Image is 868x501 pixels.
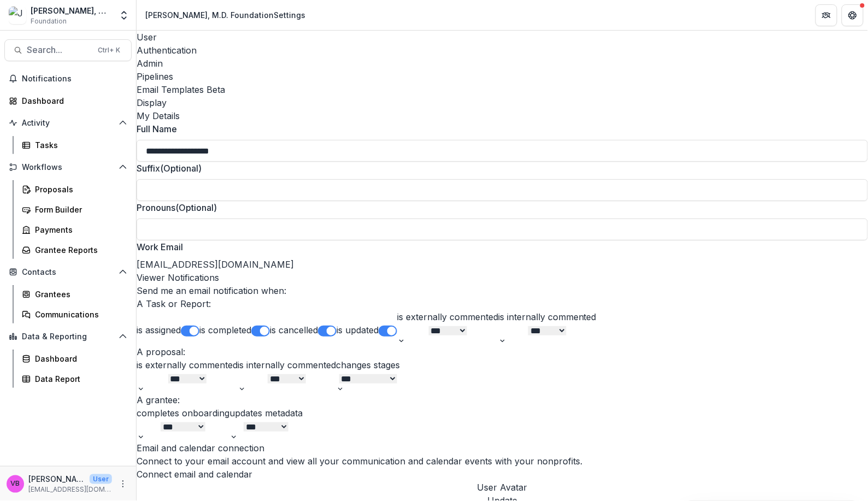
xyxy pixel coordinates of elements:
[35,204,123,215] div: Form Builder
[35,139,123,151] div: Tasks
[477,481,528,494] h2: User Avatar
[35,244,123,256] div: Grantee Reports
[137,31,868,44] a: User
[137,240,868,271] div: [EMAIL_ADDRESS][DOMAIN_NAME]
[137,297,868,310] h3: A Task or Report:
[116,478,129,491] button: More
[17,180,132,198] a: Proposals
[137,408,229,419] label: completes onboarding
[11,480,20,487] div: Velma Brooks-Benson
[137,44,868,57] a: Authentication
[137,83,868,96] a: Email Templates Beta
[116,4,132,26] button: Open entity switcher
[17,136,132,154] a: Tasks
[22,163,114,172] span: Workflows
[175,202,217,213] span: (Optional)
[137,455,868,468] p: Connect to your email account and view all your communication and calendar events with your nonpr...
[96,44,122,56] div: Ctrl + K
[28,485,112,494] p: [EMAIL_ADDRESS][DOMAIN_NAME]
[270,325,318,335] label: is cancelled
[35,309,123,320] div: Communications
[17,285,132,303] a: Grantees
[199,325,251,335] label: is completed
[35,373,123,385] div: Data Report
[31,5,112,16] div: [PERSON_NAME], M.D. Foundation
[229,408,303,419] label: updates metadata
[28,473,85,485] p: [PERSON_NAME]
[137,441,868,455] h2: Email and calendar connection
[137,271,868,284] h2: Viewer Notifications
[842,4,864,26] button: Get Help
[137,285,286,296] span: Send me an email notification when:
[137,202,175,213] span: Pronouns
[17,221,132,239] a: Payments
[137,96,868,109] a: Display
[145,9,305,21] div: [PERSON_NAME], M.D. Foundation Settings
[17,201,132,219] a: Form Builder
[137,57,868,70] a: Admin
[141,7,310,23] nav: breadcrumb
[22,74,127,84] span: Notifications
[35,353,123,364] div: Dashboard
[35,224,123,235] div: Payments
[137,83,868,96] div: Email Templates
[238,359,336,370] label: is internally commented
[4,39,132,61] button: Search...
[336,359,400,370] label: changes stages
[35,184,123,195] div: Proposals
[137,325,181,335] label: is assigned
[4,328,132,345] button: Open Data & Reporting
[90,474,112,484] p: User
[22,95,123,107] div: Dashboard
[137,393,868,406] h3: A grantee:
[4,114,132,132] button: Open Activity
[4,158,132,176] button: Open Workflows
[137,345,868,358] h3: A proposal:
[137,109,868,122] h2: My Details
[137,123,177,134] span: Full Name
[17,350,132,368] a: Dashboard
[137,241,183,252] span: Work Email
[17,241,132,259] a: Grantee Reports
[137,468,252,481] button: Connect email and calendar
[22,119,114,128] span: Activity
[336,325,379,335] label: is updated
[17,305,132,323] a: Communications
[9,7,26,24] img: Joseph A. Bailey II, M.D. Foundation
[4,92,132,110] a: Dashboard
[27,45,91,55] span: Search...
[137,163,160,174] span: Suffix
[35,288,123,300] div: Grantees
[160,163,202,174] span: (Optional)
[397,311,498,322] label: is externally commented
[4,70,132,87] button: Notifications
[22,332,114,341] span: Data & Reporting
[4,263,132,281] button: Open Contacts
[22,268,114,277] span: Contacts
[816,4,837,26] button: Partners
[137,70,868,83] a: Pipelines
[206,84,225,95] span: Beta
[17,370,132,388] a: Data Report
[137,359,238,370] label: is externally commented
[498,311,597,322] label: is internally commented
[31,16,67,26] span: Foundation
